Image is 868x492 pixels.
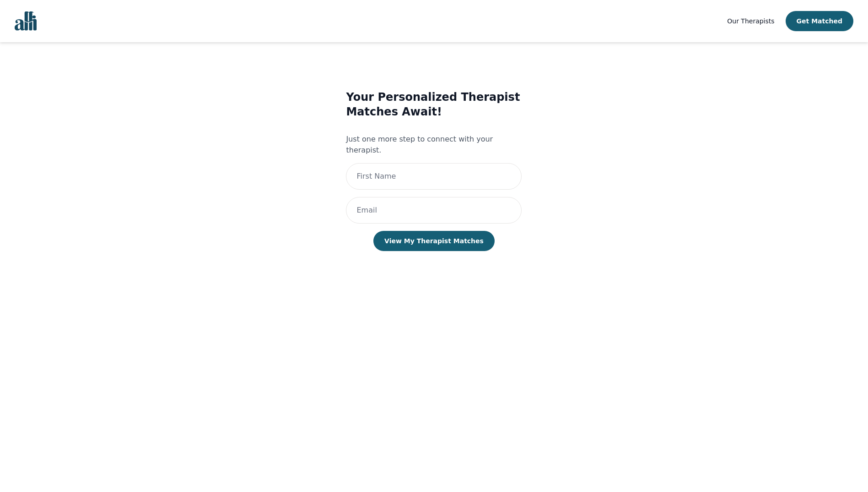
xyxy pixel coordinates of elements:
[786,11,853,31] button: Get Matched
[373,231,495,251] button: View My Therapist Matches
[727,16,774,27] a: Our Therapists
[346,163,522,190] input: First Name
[346,134,522,156] p: Just one more step to connect with your therapist.
[346,197,522,224] input: Email
[727,17,774,25] span: Our Therapists
[15,11,37,31] img: alli logo
[346,90,522,119] h3: Your Personalized Therapist Matches Await!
